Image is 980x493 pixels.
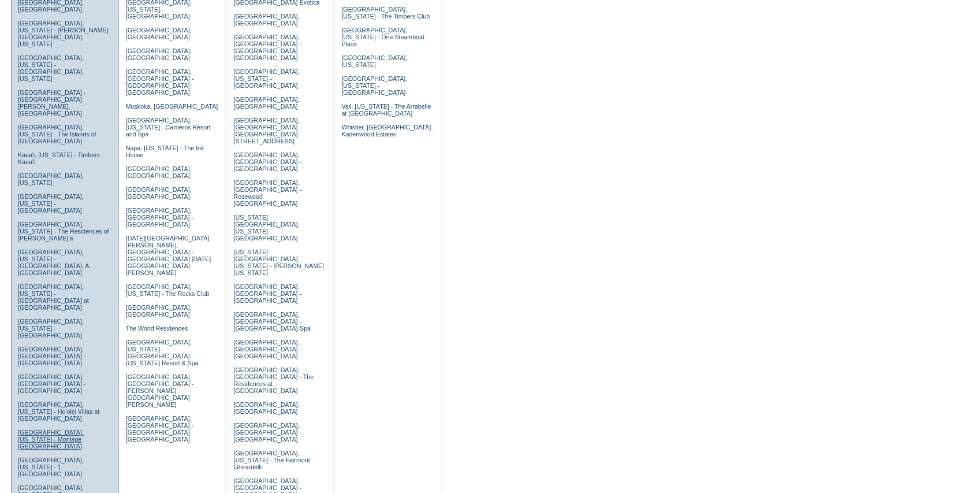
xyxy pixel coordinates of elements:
a: [GEOGRAPHIC_DATA], [GEOGRAPHIC_DATA] - [GEOGRAPHIC_DATA]-Spa [233,311,310,332]
a: [GEOGRAPHIC_DATA], [GEOGRAPHIC_DATA] - [GEOGRAPHIC_DATA] [233,422,301,443]
a: The World Residences [126,325,188,332]
a: [GEOGRAPHIC_DATA], [GEOGRAPHIC_DATA] [126,165,192,179]
a: [GEOGRAPHIC_DATA], [GEOGRAPHIC_DATA] [233,13,299,27]
a: [DATE][GEOGRAPHIC_DATA][PERSON_NAME], [GEOGRAPHIC_DATA] - [GEOGRAPHIC_DATA] [DATE][GEOGRAPHIC_DAT... [126,235,211,276]
a: [GEOGRAPHIC_DATA], [US_STATE] - [GEOGRAPHIC_DATA], A [GEOGRAPHIC_DATA] [18,249,89,276]
a: [GEOGRAPHIC_DATA], [GEOGRAPHIC_DATA] - The Residences at [GEOGRAPHIC_DATA] [233,366,314,394]
a: [GEOGRAPHIC_DATA], [US_STATE] - [GEOGRAPHIC_DATA] [18,318,84,339]
a: [GEOGRAPHIC_DATA], [US_STATE] - Montage [GEOGRAPHIC_DATA] [18,429,84,450]
a: [GEOGRAPHIC_DATA], [US_STATE] - The Fairmont Ghirardelli [233,450,310,470]
a: Muskoka, [GEOGRAPHIC_DATA] [126,103,218,110]
a: [GEOGRAPHIC_DATA], [US_STATE] - [GEOGRAPHIC_DATA] at [GEOGRAPHIC_DATA] [18,283,89,311]
a: [GEOGRAPHIC_DATA], [US_STATE] - The Islands of [GEOGRAPHIC_DATA] [18,124,96,144]
a: [US_STATE][GEOGRAPHIC_DATA], [US_STATE] - [PERSON_NAME] [US_STATE] [233,249,324,276]
a: [GEOGRAPHIC_DATA], [GEOGRAPHIC_DATA] - [GEOGRAPHIC_DATA] [18,346,85,366]
a: [GEOGRAPHIC_DATA], [GEOGRAPHIC_DATA] - [GEOGRAPHIC_DATA] [18,373,85,394]
a: [GEOGRAPHIC_DATA], [US_STATE] [18,172,84,186]
a: [GEOGRAPHIC_DATA], [US_STATE] - [PERSON_NAME][GEOGRAPHIC_DATA], [US_STATE] [18,20,109,47]
a: [GEOGRAPHIC_DATA], [GEOGRAPHIC_DATA] [233,401,299,415]
a: Vail, [US_STATE] - The Arrabelle at [GEOGRAPHIC_DATA] [341,103,431,117]
a: [GEOGRAPHIC_DATA], [US_STATE] - 1 [GEOGRAPHIC_DATA] [18,457,84,477]
a: Kaua'i, [US_STATE] - Timbers Kaua'i [18,151,100,165]
a: [GEOGRAPHIC_DATA], [GEOGRAPHIC_DATA] [126,47,192,61]
a: [GEOGRAPHIC_DATA], [US_STATE] [341,54,407,68]
a: [GEOGRAPHIC_DATA] - [GEOGRAPHIC_DATA][PERSON_NAME], [GEOGRAPHIC_DATA] [18,89,85,117]
a: [GEOGRAPHIC_DATA], [GEOGRAPHIC_DATA] [233,96,299,110]
a: [GEOGRAPHIC_DATA], [US_STATE] - [GEOGRAPHIC_DATA] [341,75,407,96]
a: [GEOGRAPHIC_DATA], [GEOGRAPHIC_DATA] - [GEOGRAPHIC_DATA][STREET_ADDRESS] [233,117,301,144]
a: [GEOGRAPHIC_DATA], [GEOGRAPHIC_DATA] [126,304,192,318]
a: [GEOGRAPHIC_DATA], [GEOGRAPHIC_DATA] - [GEOGRAPHIC_DATA] [GEOGRAPHIC_DATA] [233,34,301,61]
a: [GEOGRAPHIC_DATA], [GEOGRAPHIC_DATA] - [GEOGRAPHIC_DATA] [126,207,193,228]
a: [US_STATE][GEOGRAPHIC_DATA], [US_STATE][GEOGRAPHIC_DATA] [233,214,299,242]
a: [GEOGRAPHIC_DATA], [GEOGRAPHIC_DATA] - [GEOGRAPHIC_DATA] [GEOGRAPHIC_DATA] [126,68,193,96]
a: [GEOGRAPHIC_DATA], [US_STATE] - The Residences of [PERSON_NAME]'a [18,221,109,242]
a: [GEOGRAPHIC_DATA], [GEOGRAPHIC_DATA] - Rosewood [GEOGRAPHIC_DATA] [233,179,301,207]
a: [GEOGRAPHIC_DATA], [US_STATE] - [GEOGRAPHIC_DATA] [18,193,84,214]
a: [GEOGRAPHIC_DATA], [US_STATE] - Ho'olei Villas at [GEOGRAPHIC_DATA] [18,401,99,422]
a: [GEOGRAPHIC_DATA], [GEOGRAPHIC_DATA] [126,27,192,40]
a: [GEOGRAPHIC_DATA], [GEOGRAPHIC_DATA] - [GEOGRAPHIC_DATA] [233,283,301,304]
a: [GEOGRAPHIC_DATA], [GEOGRAPHIC_DATA] - [GEOGRAPHIC_DATA] [233,339,301,359]
a: [GEOGRAPHIC_DATA], [GEOGRAPHIC_DATA] - [GEOGRAPHIC_DATA] [GEOGRAPHIC_DATA] [126,415,193,443]
a: Whistler, [GEOGRAPHIC_DATA] - Kadenwood Estates [341,124,434,138]
a: [GEOGRAPHIC_DATA], [GEOGRAPHIC_DATA] - [PERSON_NAME][GEOGRAPHIC_DATA][PERSON_NAME] [126,373,193,408]
a: [GEOGRAPHIC_DATA], [GEOGRAPHIC_DATA] [126,186,192,200]
a: [GEOGRAPHIC_DATA], [US_STATE] - [GEOGRAPHIC_DATA] [233,68,299,89]
a: [GEOGRAPHIC_DATA], [GEOGRAPHIC_DATA] - [GEOGRAPHIC_DATA] [233,151,301,172]
a: [GEOGRAPHIC_DATA], [US_STATE] - Carneros Resort and Spa [126,117,211,138]
a: [GEOGRAPHIC_DATA], [US_STATE] - [GEOGRAPHIC_DATA], [US_STATE] [18,54,84,82]
a: [GEOGRAPHIC_DATA], [US_STATE] - [GEOGRAPHIC_DATA] [US_STATE] Resort & Spa [126,339,199,366]
a: [GEOGRAPHIC_DATA], [US_STATE] - One Steamboat Place [341,27,424,47]
a: [GEOGRAPHIC_DATA], [US_STATE] - The Rocks Club [126,283,210,297]
a: Napa, [US_STATE] - The Ink House [126,144,204,158]
a: [GEOGRAPHIC_DATA], [US_STATE] - The Timbers Club [341,6,430,20]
